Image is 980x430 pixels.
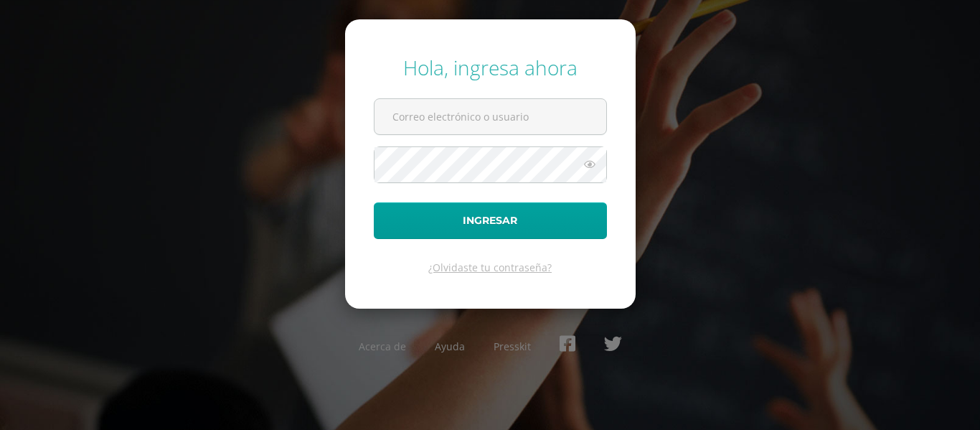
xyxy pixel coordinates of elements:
[435,340,465,353] a: Ayuda
[494,340,531,353] a: Presskit
[374,202,607,239] button: Ingresar
[359,340,406,353] a: Acerca de
[374,54,607,81] div: Hola, ingresa ahora
[428,261,552,274] a: ¿Olvidaste tu contraseña?
[374,99,606,134] input: Correo electrónico o usuario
